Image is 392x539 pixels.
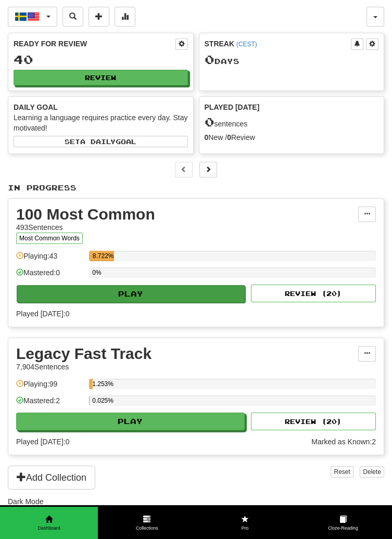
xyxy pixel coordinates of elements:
[14,102,188,112] div: Daily Goal
[251,285,376,302] button: Review (20)
[98,525,196,532] span: Collections
[14,53,188,66] div: 40
[331,466,353,478] button: Reset
[16,413,245,430] button: Play
[115,7,135,27] button: More stats
[14,38,175,49] div: Ready for Review
[62,7,83,27] button: Search sentences
[294,525,392,532] span: Cloze-Reading
[227,133,231,142] strong: 0
[16,437,311,447] span: Played [DATE]: 0
[205,133,209,142] strong: 0
[205,115,379,129] div: sentences
[8,466,95,490] button: Add Collection
[360,466,384,478] button: Delete
[14,136,188,147] button: Seta dailygoal
[205,53,379,67] div: Day s
[88,7,109,27] button: Add sentence to collection
[205,114,214,129] span: 0
[16,395,84,413] div: Mastered: 2
[16,362,358,372] div: 7,904 Sentences
[205,132,379,143] div: New / Review
[16,267,84,285] div: Mastered: 0
[311,437,376,447] div: Marked as Known: 2
[16,309,376,319] span: Played [DATE]: 0
[16,207,358,222] div: 100 Most Common
[16,222,358,233] div: 493 Sentences
[205,52,214,67] span: 0
[16,251,84,268] div: Playing: 43
[16,379,84,396] div: Playing: 99
[16,346,358,362] div: Legacy Fast Track
[251,413,376,430] button: Review (20)
[8,496,384,507] div: Dark Mode
[16,233,83,244] button: Most Common Words
[236,41,257,48] a: (CEST)
[8,183,384,193] p: In Progress
[205,102,260,112] span: Played [DATE]
[196,525,294,532] span: Pro
[14,70,188,85] button: Review
[80,138,116,145] span: a daily
[14,112,188,133] div: Learning a language requires practice every day. Stay motivated!
[205,38,351,49] div: Streak
[92,251,114,261] div: 8.722%
[17,285,245,303] button: Play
